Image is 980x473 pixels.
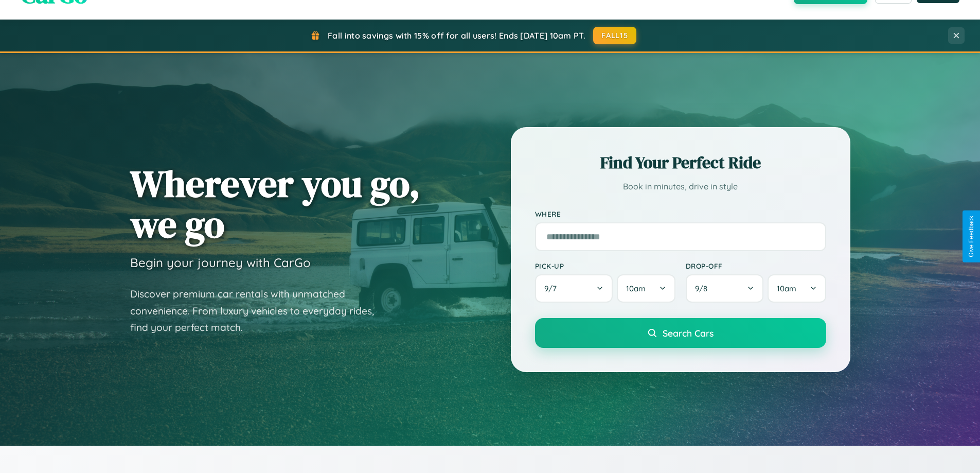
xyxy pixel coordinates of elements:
button: 9/8 [686,274,764,303]
span: 10am [777,284,796,293]
span: Search Cars [663,327,714,339]
button: 9/7 [535,274,613,303]
div: Give Feedback [968,216,975,257]
h3: Begin your journey with CarGo [130,255,311,270]
button: 10am [617,274,675,303]
label: Pick-up [535,261,675,270]
span: 10am [626,284,646,293]
p: Book in minutes, drive in style [535,179,826,194]
button: 10am [768,274,826,303]
button: FALL15 [593,27,636,44]
label: Where [535,209,826,218]
span: Fall into savings with 15% off for all users! Ends [DATE] 10am PT. [328,30,585,41]
h1: Wherever you go, we go [130,163,420,244]
h2: Find Your Perfect Ride [535,151,826,174]
span: 9 / 8 [695,284,712,293]
label: Drop-off [686,261,826,270]
p: Discover premium car rentals with unmatched convenience. From luxury vehicles to everyday rides, ... [130,286,387,336]
span: 9 / 7 [544,284,562,293]
button: Search Cars [535,318,826,348]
